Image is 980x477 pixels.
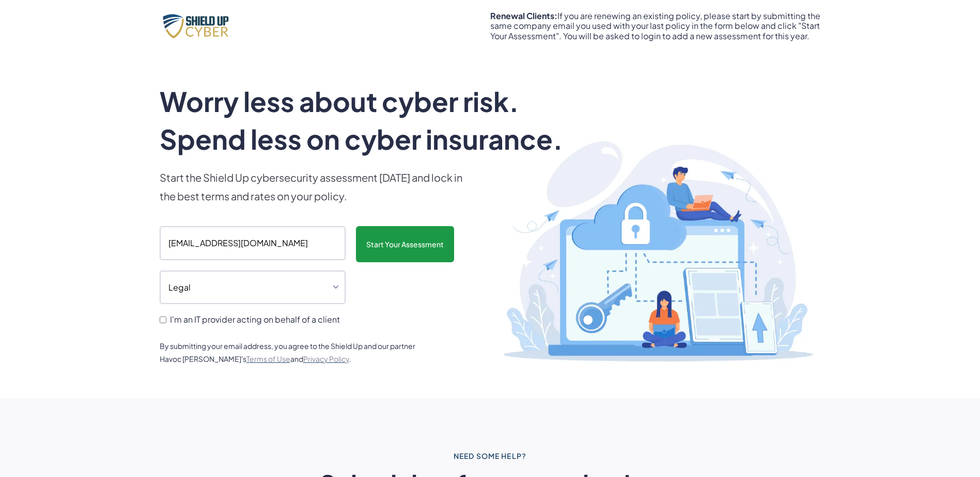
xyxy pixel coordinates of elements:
[246,354,290,363] a: Terms of Use
[160,316,166,323] input: I'm an IT provider acting on behalf of a client
[160,83,589,158] h1: Worry less about cyber risk. Spend less on cyber insurance.
[160,226,346,260] input: Enter your company email
[160,168,470,205] p: Start the Shield Up cybersecurity assessment [DATE] and lock in the best terms and rates on your ...
[490,10,557,21] strong: Renewal Clients:
[303,354,349,363] a: Privacy Policy
[160,340,428,365] div: By submitting your email address, you agree to the Shield Up and our partner Havoc [PERSON_NAME]'...
[454,450,526,463] div: Need some help?
[490,11,821,41] div: If you are renewing an existing policy, please start by submitting the same company email you use...
[356,226,454,262] input: Start Your Assessment
[160,11,237,40] img: Shield Up Cyber Logo
[160,226,470,327] form: scanform
[170,314,340,324] span: I'm an IT provider acting on behalf of a client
